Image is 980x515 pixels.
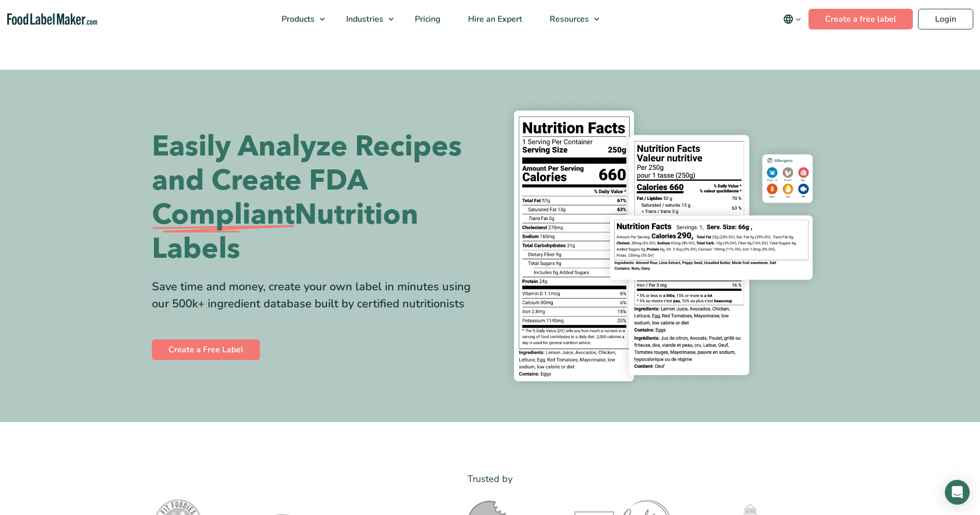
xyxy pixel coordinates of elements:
span: Industries [343,13,384,25]
a: Create a free label [808,9,913,29]
h1: Easily Analyze Recipes and Create FDA Nutrition Labels [152,130,483,266]
div: Save time and money, create your own label in minutes using our 500k+ ingredient database built b... [152,278,483,313]
span: Pricing [412,13,442,25]
div: Open Intercom Messenger [945,480,970,505]
a: Create a Free Label [152,339,260,360]
span: Resources [547,13,590,25]
span: Compliant [152,198,294,232]
span: Products [278,13,316,25]
p: Trusted by [152,472,829,487]
span: Hire an Expert [465,13,523,25]
a: Login [918,9,973,29]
